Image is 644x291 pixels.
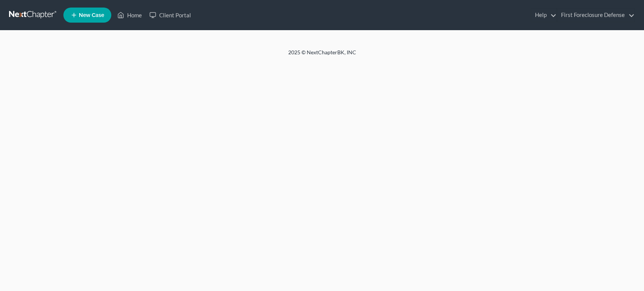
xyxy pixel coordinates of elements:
div: 2025 © NextChapterBK, INC [107,49,537,62]
new-legal-case-button: New Case [63,8,111,23]
a: Help [531,8,556,22]
a: Home [114,8,146,22]
a: First Foreclosure Defense [557,8,635,22]
a: Client Portal [146,8,195,22]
